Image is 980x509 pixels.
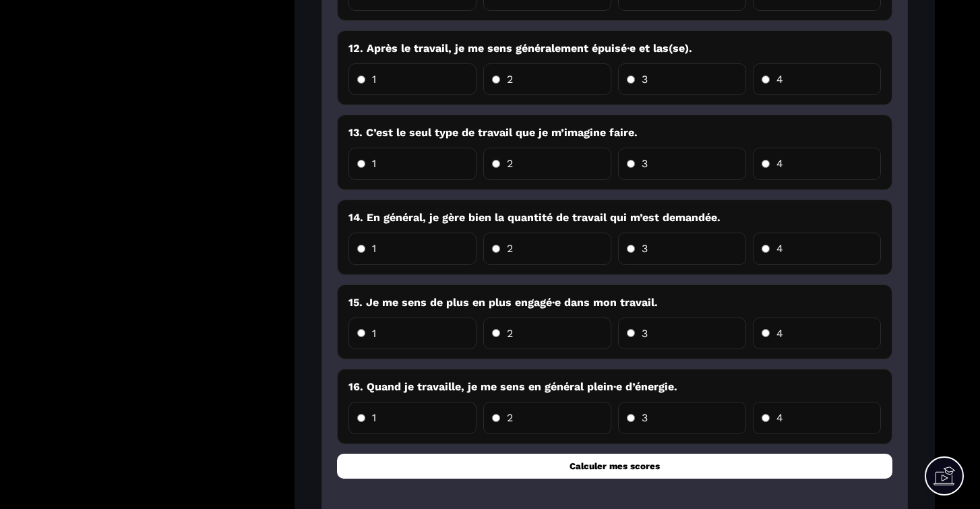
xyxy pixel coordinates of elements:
[348,148,477,180] label: 1
[357,329,365,337] input: 1
[492,329,500,337] input: 2
[348,402,477,434] label: 1
[357,76,365,84] input: 1
[492,414,500,422] input: 2
[753,148,881,180] label: 4
[627,414,635,422] input: 3
[627,329,635,337] input: 3
[627,245,635,253] input: 3
[753,402,881,434] label: 4
[483,318,611,350] label: 2
[492,76,500,84] input: 2
[348,125,881,141] div: 13. C’est le seul type de travail que je m’imagine faire.
[492,160,500,168] input: 2
[762,245,770,253] input: 4
[627,160,635,168] input: 3
[348,63,477,96] label: 1
[483,233,611,265] label: 2
[618,402,746,434] label: 3
[357,414,365,422] input: 1
[762,76,770,84] input: 4
[357,160,365,168] input: 1
[483,148,611,180] label: 2
[762,160,770,168] input: 4
[348,210,881,226] div: 14. En général, je gère bien la quantité de travail qui m’est demandée.
[483,63,611,96] label: 2
[618,148,746,180] label: 3
[753,318,881,350] label: 4
[348,318,477,350] label: 1
[348,233,477,265] label: 1
[618,233,746,265] label: 3
[348,379,881,395] div: 16. Quand je travaille, je me sens en général plein·e d’énergie.
[348,295,881,311] div: 15. Je me sens de plus en plus engagé·e dans mon travail.
[762,329,770,337] input: 4
[483,402,611,434] label: 2
[753,63,881,96] label: 4
[492,245,500,253] input: 2
[357,245,365,253] input: 1
[753,233,881,265] label: 4
[618,63,746,96] label: 3
[337,454,892,479] button: Calculer mes scores
[627,76,635,84] input: 3
[348,40,881,57] div: 12. Après le travail, je me sens généralement épuisé·e et las(se).
[618,318,746,350] label: 3
[762,414,770,422] input: 4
